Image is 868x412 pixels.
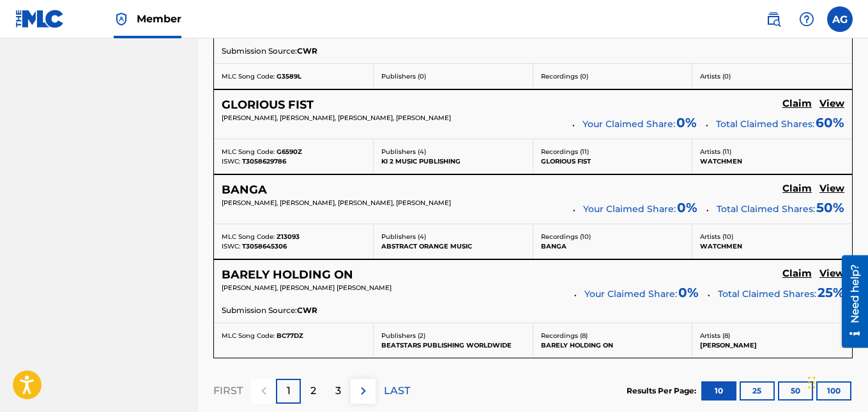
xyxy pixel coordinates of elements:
img: right [356,383,371,399]
p: Recordings ( 8 ) [541,331,685,340]
button: 50 [778,381,813,401]
span: 0 % [676,113,697,132]
img: help [799,11,814,27]
p: Recordings ( 11 ) [541,147,685,156]
span: Your Claimed Share: [582,118,675,131]
span: G3589L [277,72,301,80]
span: 50 % [816,198,844,217]
span: [PERSON_NAME], [PERSON_NAME] [PERSON_NAME] [222,284,392,292]
h5: Claim [782,98,812,110]
p: WATCHMEN [700,241,844,251]
img: Top Rightsholder [114,11,129,27]
p: WATCHMEN [700,156,844,166]
iframe: Chat Widget [804,351,868,412]
span: Your Claimed Share: [584,287,677,301]
img: search [766,11,781,27]
span: ISWC: [222,242,240,250]
span: CWR [297,305,317,316]
span: MLC Song Code: [222,72,275,80]
h5: BANGA [222,183,267,197]
span: Total Claimed Shares: [717,203,815,215]
span: 0 % [677,198,697,217]
p: Publishers ( 2 ) [381,331,525,340]
a: View [819,98,844,112]
button: 10 [701,381,736,401]
p: FIRST [213,383,243,399]
button: 25 [740,381,775,401]
span: CWR [297,45,317,57]
h5: View [819,98,844,110]
span: [PERSON_NAME], [PERSON_NAME], [PERSON_NAME], [PERSON_NAME] [222,114,451,122]
p: Recordings ( 10 ) [541,232,685,241]
p: BARELY HOLDING ON [541,340,685,350]
h5: View [819,268,844,280]
div: Help [794,6,819,32]
h5: GLORIOUS FIST [222,98,314,112]
img: MLC Logo [15,10,65,28]
p: 2 [310,383,316,399]
p: ABSTRACT ORANGE MUSIC [381,241,525,251]
span: G6590Z [277,148,302,156]
span: 25 % [818,283,844,302]
h5: BARELY HOLDING ON [222,268,353,282]
iframe: Resource Center [832,256,868,348]
p: Artists ( 0 ) [700,72,844,81]
p: LAST [384,383,410,399]
div: Need help? [14,9,31,68]
p: KI 2 MUSIC PUBLISHING [381,156,525,166]
p: 3 [335,383,341,399]
p: BEATSTARS PUBLISHING WORLDWIDE [381,340,525,350]
p: Artists ( 10 ) [700,232,844,241]
p: Recordings ( 0 ) [541,72,685,81]
span: T3058629786 [242,157,286,165]
a: View [819,268,844,282]
p: Publishers ( 4 ) [381,147,525,156]
p: Results Per Page: [627,385,699,397]
span: MLC Song Code: [222,148,275,156]
p: Artists ( 11 ) [700,147,844,156]
span: MLC Song Code: [222,233,275,241]
span: T3058645306 [242,242,287,250]
p: GLORIOUS FIST [541,156,685,166]
p: 1 [287,383,291,399]
a: Public Search [761,6,786,32]
h5: Claim [782,183,812,195]
span: Total Claimed Shares: [716,118,814,130]
span: ISWC: [222,157,240,165]
p: [PERSON_NAME] [700,340,844,350]
div: Drag [808,363,816,402]
span: 0 % [678,283,699,302]
span: 60 % [816,113,844,132]
span: Submission Source: [222,45,297,57]
a: View [819,183,844,197]
p: Publishers ( 0 ) [381,72,525,81]
span: Member [137,11,181,26]
span: BC77DZ [277,332,303,340]
p: Publishers ( 4 ) [381,232,525,241]
div: User Menu [827,6,853,32]
h5: Claim [782,268,812,280]
span: MLC Song Code: [222,332,275,340]
span: Submission Source: [222,305,297,316]
p: BANGA [541,241,685,251]
span: [PERSON_NAME], [PERSON_NAME], [PERSON_NAME], [PERSON_NAME] [222,199,451,207]
p: Artists ( 8 ) [700,331,844,340]
span: Total Claimed Shares: [718,288,816,300]
span: Your Claimed Share: [583,202,676,216]
h5: View [819,183,844,195]
span: Z13093 [277,233,300,241]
